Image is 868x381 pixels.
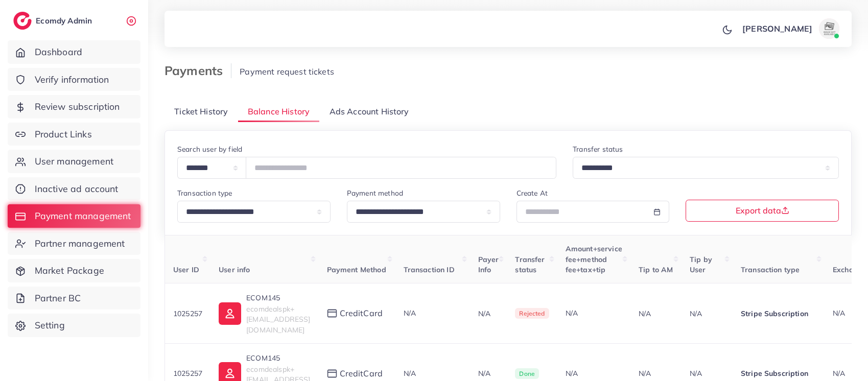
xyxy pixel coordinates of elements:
[742,22,812,35] p: [PERSON_NAME]
[327,369,337,378] img: payment
[517,188,548,198] label: Create At
[833,265,866,274] span: Exchange
[515,368,539,379] span: Done
[690,255,712,274] span: Tip by User
[35,209,131,223] span: Payment management
[35,73,109,86] span: Verify information
[35,292,81,305] span: Partner BC
[13,12,95,30] a: logoEcomdy Admin
[833,369,845,378] span: N/A
[35,237,125,250] span: Partner management
[327,309,337,318] img: payment
[478,255,499,274] span: Payer Info
[690,307,724,320] p: N/A
[573,144,623,154] label: Transfer status
[330,106,409,117] span: Ads Account History
[246,352,310,364] p: ECOM145
[8,150,140,173] a: User management
[173,367,202,379] p: 1025257
[173,265,199,274] span: User ID
[35,182,119,196] span: Inactive ad account
[478,367,499,379] p: N/A
[741,265,800,274] span: Transaction type
[741,307,816,320] p: Stripe Subscription
[741,367,816,379] p: Stripe Subscription
[566,308,622,318] div: N/A
[8,177,140,201] a: Inactive ad account
[686,200,839,222] button: Export data
[340,307,383,319] span: creditCard
[35,128,92,141] span: Product Links
[219,302,241,325] img: ic-user-info.36bf1079.svg
[404,308,416,318] span: N/A
[8,95,140,118] a: Review subscription
[8,40,140,64] a: Dashboard
[8,123,140,146] a: Product Links
[8,314,140,337] a: Setting
[35,45,82,59] span: Dashboard
[174,106,228,117] span: Ticket History
[737,18,843,39] a: [PERSON_NAME]avatar
[478,307,499,320] p: N/A
[566,244,622,274] span: Amount+service fee+method fee+tax+tip
[8,232,140,255] a: Partner management
[515,255,545,274] span: Transfer status
[13,12,32,30] img: logo
[246,292,310,304] p: ECOM145
[340,368,383,379] span: creditCard
[246,304,310,335] span: ecomdealspk+[EMAIL_ADDRESS][DOMAIN_NAME]
[35,319,65,332] span: Setting
[736,206,789,215] span: Export data
[690,367,724,379] p: N/A
[639,265,673,274] span: Tip to AM
[173,307,202,320] p: 1025257
[177,144,242,154] label: Search user by field
[8,287,140,310] a: Partner BC
[165,63,231,78] h3: Payments
[35,264,104,277] span: Market Package
[404,369,416,378] span: N/A
[36,16,95,26] h2: Ecomdy Admin
[8,204,140,228] a: Payment management
[404,265,455,274] span: Transaction ID
[515,308,549,319] span: Rejected
[639,367,673,379] p: N/A
[177,188,232,198] label: Transaction type
[566,368,622,378] div: N/A
[819,18,839,39] img: avatar
[219,265,250,274] span: User info
[8,259,140,282] a: Market Package
[347,188,403,198] label: Payment method
[240,66,334,77] span: Payment request tickets
[35,155,113,168] span: User management
[248,106,310,117] span: Balance History
[35,100,120,113] span: Review subscription
[327,265,386,274] span: Payment Method
[8,68,140,91] a: Verify information
[833,308,845,318] span: N/A
[639,307,673,320] p: N/A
